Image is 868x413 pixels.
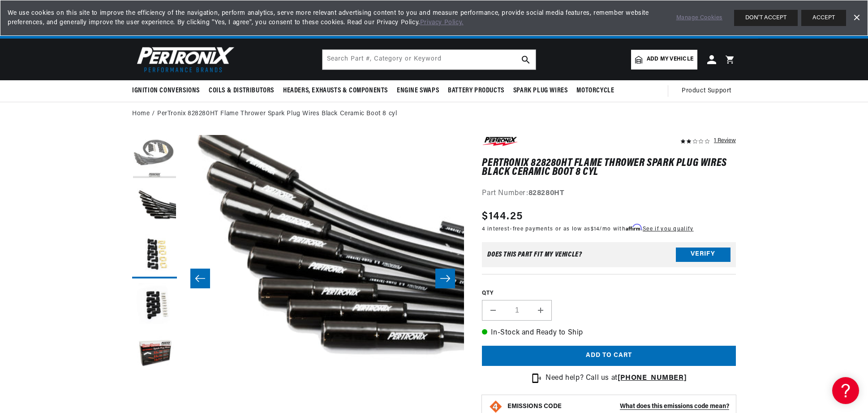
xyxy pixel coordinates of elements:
a: Privacy Policy. [420,19,464,26]
span: Engine Swaps [397,86,439,96]
button: Load image 5 in gallery view [132,332,177,377]
summary: Ignition Conversions [132,80,204,101]
summary: Coils & Distributors [204,80,279,101]
div: Part Number: [482,188,736,200]
span: Motorcycle [576,86,614,96]
summary: Battery Products [443,80,509,101]
a: [PHONE_NUMBER] [618,374,687,382]
img: Pertronix [132,44,235,75]
button: EMISSIONS CODEWhat does this emissions code mean? [507,403,729,411]
summary: Spark Plug Wires [509,80,572,101]
button: Load image 4 in gallery view [132,283,177,328]
strong: What does this emissions code mean? [620,403,729,410]
span: $14 [591,226,600,232]
div: Does This part fit My vehicle? [487,251,582,258]
label: QTY [482,290,736,297]
span: Affirm [626,224,641,231]
button: ACCEPT [801,10,846,26]
button: DON'T ACCEPT [734,10,798,26]
a: Dismiss Banner [850,11,863,25]
span: We use cookies on this site to improve the efficiency of the navigation, perform analytics, serve... [8,9,664,27]
nav: breadcrumbs [132,109,736,119]
button: Add to cart [482,346,736,366]
p: 4 interest-free payments or as low as /mo with . [482,225,693,233]
button: Slide left [190,269,210,288]
a: Manage Cookies [676,13,722,23]
a: Home [132,109,150,119]
p: In-Stock and Ready to Ship [482,327,736,339]
summary: Product Support [682,80,736,102]
summary: Engine Swaps [392,80,443,101]
a: Add my vehicle [631,50,697,70]
input: Search Part #, Category or Keyword [322,50,536,70]
span: Add my vehicle [647,55,693,64]
a: PerTronix 828280HT Flame Thrower Spark Plug Wires Black Ceramic Boot 8 cyl [157,109,397,119]
button: Load image 2 in gallery view [132,184,177,229]
h1: PerTronix 828280HT Flame Thrower Spark Plug Wires Black Ceramic Boot 8 cyl [482,159,736,177]
summary: Headers, Exhausts & Components [279,80,392,101]
span: Headers, Exhausts & Components [283,86,388,96]
strong: EMISSIONS CODE [507,403,562,410]
span: $144.25 [482,209,523,225]
span: Ignition Conversions [132,86,200,96]
p: Need help? Call us at [546,373,687,384]
button: Verify [676,248,730,262]
button: search button [516,50,536,70]
span: Product Support [682,86,731,96]
strong: 828280HT [529,190,564,197]
span: Spark Plug Wires [513,86,568,96]
button: Load image 3 in gallery view [132,234,177,278]
div: 1 Review [714,135,736,146]
button: Load image 1 in gallery view [132,135,177,180]
a: See if you qualify - Learn more about Affirm Financing (opens in modal) [643,226,693,232]
summary: Motorcycle [572,80,619,101]
button: Slide right [435,269,455,288]
span: Battery Products [448,86,504,96]
span: Coils & Distributors [209,86,274,96]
